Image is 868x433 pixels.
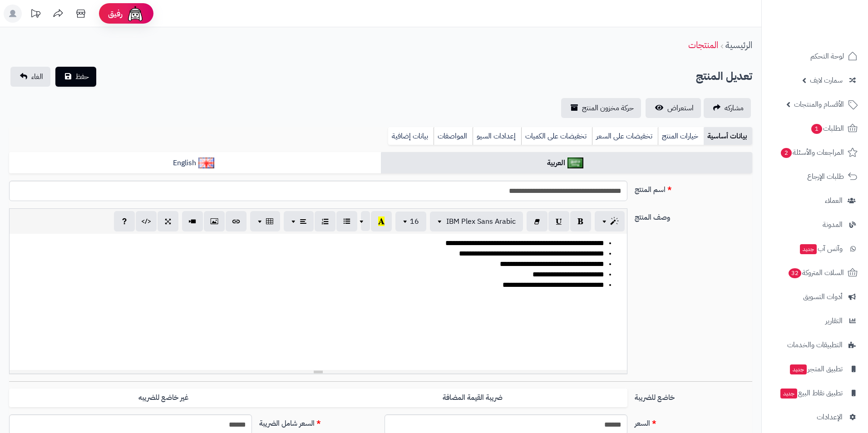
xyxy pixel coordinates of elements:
[256,414,381,429] label: السعر شامل الضريبة
[631,208,756,223] label: وصف المنتج
[767,334,863,356] a: التطبيقات والخدمات
[825,315,843,327] span: التقارير
[811,124,822,134] span: 1
[781,148,792,158] span: 2
[198,157,214,168] img: English
[787,339,843,351] span: التطبيقات والخدمات
[567,157,583,168] img: العربية
[794,98,844,111] span: الأقسام والمنتجات
[767,118,863,139] a: الطلبات1
[725,38,752,52] a: الرئيسية
[767,286,863,308] a: أدوات التسويق
[75,71,89,82] span: حفظ
[318,389,627,407] label: ضريبة القيمة المضافة
[780,146,844,159] span: المراجعات والأسئلة
[126,5,144,23] img: ai-face.png
[434,127,473,145] a: المواصفات
[767,142,863,163] a: المراجعات والأسئلة2
[704,98,751,118] a: مشاركه
[789,268,801,278] span: 32
[799,242,843,255] span: وآتس آب
[788,266,844,279] span: السلات المتروكة
[767,358,863,380] a: تطبيق المتجرجديد
[807,170,844,183] span: طلبات الإرجاع
[395,212,426,231] button: 16
[767,214,863,236] a: المدونة
[658,127,704,145] a: خيارات المنتج
[631,389,756,403] label: خاضع للضريبة
[24,5,47,25] a: تحديثات المنصة
[725,103,744,113] span: مشاركه
[10,67,50,87] a: الغاء
[388,127,434,145] a: بيانات إضافية
[31,71,43,82] span: الغاء
[767,45,863,67] a: لوحة التحكم
[410,216,419,227] span: 16
[631,181,756,195] label: اسم المنتج
[631,414,756,429] label: السعر
[767,310,863,332] a: التقارير
[767,262,863,284] a: السلات المتروكة32
[521,127,592,145] a: تخفيضات على الكميات
[806,22,859,41] img: logo-2.png
[55,67,96,87] button: حفظ
[767,382,863,404] a: تطبيق نقاط البيعجديد
[9,152,381,174] a: English
[779,387,843,399] span: تطبيق نقاط البيع
[430,212,523,231] button: IBM Plex Sans Arabic
[810,74,843,87] span: سمارت لايف
[789,363,843,375] span: تطبيق المتجر
[810,122,844,135] span: الطلبات
[810,50,844,63] span: لوحة التحكم
[667,103,694,113] span: استعراض
[790,364,807,374] span: جديد
[825,194,843,207] span: العملاء
[704,127,752,145] a: بيانات أساسية
[561,98,641,118] a: حركة مخزون المنتج
[767,406,863,428] a: الإعدادات
[446,216,516,227] span: IBM Plex Sans Arabic
[767,166,863,187] a: طلبات الإرجاع
[767,238,863,260] a: وآتس آبجديد
[800,244,817,254] span: جديد
[108,8,123,19] span: رفيق
[688,38,718,52] a: المنتجات
[767,190,863,212] a: العملاء
[582,103,634,113] span: حركة مخزون المنتج
[780,389,797,399] span: جديد
[381,152,753,174] a: العربية
[817,411,843,423] span: الإعدادات
[646,98,701,118] a: استعراض
[823,218,843,231] span: المدونة
[696,67,752,86] h2: تعديل المنتج
[803,290,843,303] span: أدوات التسويق
[592,127,658,145] a: تخفيضات على السعر
[9,389,318,407] label: غير خاضع للضريبه
[473,127,521,145] a: إعدادات السيو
